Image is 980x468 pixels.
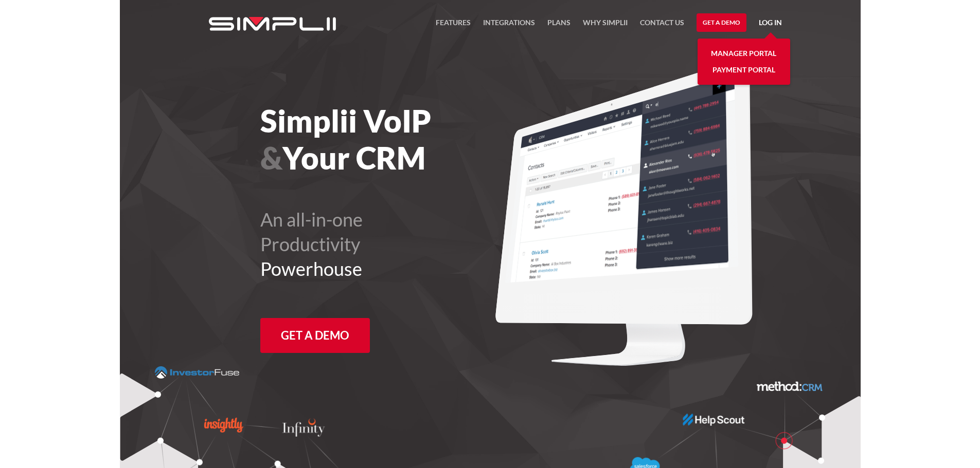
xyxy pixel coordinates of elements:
h2: An all-in-one Productivity [260,207,547,281]
a: Why Simplii [583,16,628,35]
a: Integrations [483,16,535,35]
a: Plans [547,16,571,35]
a: Manager Portal [711,45,776,62]
img: Simplii [209,17,336,31]
a: Contact US [640,16,684,35]
a: Payment Portal [712,62,775,78]
a: FEATURES [436,16,471,35]
h1: Simplii VoIP Your CRM [260,102,547,176]
a: Get a Demo [260,318,370,353]
a: Log in [759,16,782,32]
span: & [260,139,282,176]
span: Powerhouse [260,257,362,280]
a: Get a Demo [697,13,746,32]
